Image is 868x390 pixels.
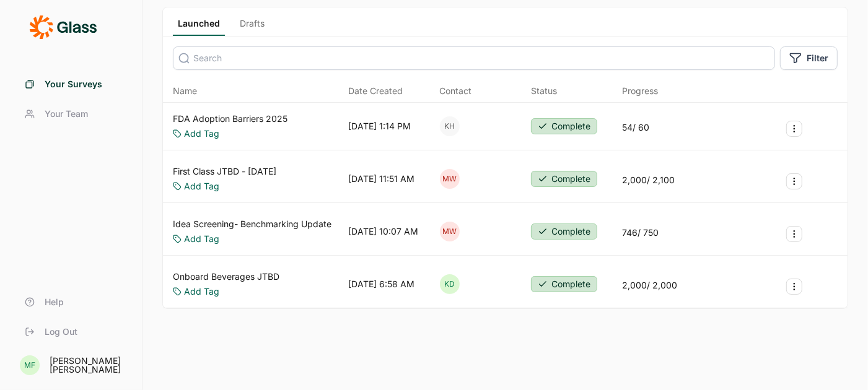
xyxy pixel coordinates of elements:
[235,17,270,36] a: Drafts
[807,52,828,64] span: Filter
[184,128,219,140] a: Add Tag
[623,85,659,97] div: Progress
[440,169,460,189] div: MW
[531,223,597,240] button: Complete
[173,218,331,230] a: Idea Screening- Benchmarking Update
[50,357,127,374] div: [PERSON_NAME] [PERSON_NAME]
[623,227,659,239] div: 746 / 750
[173,46,775,70] input: Search
[173,165,276,178] a: First Class JTBD - [DATE]
[786,121,802,137] button: Survey Actions
[173,85,197,97] span: Name
[531,85,557,97] div: Status
[440,222,460,241] div: MW
[184,233,219,245] a: Add Tag
[45,296,64,308] span: Help
[348,120,411,132] div: [DATE] 1:14 PM
[348,173,414,185] div: [DATE] 11:51 AM
[531,171,597,187] button: Complete
[623,174,675,186] div: 2,000 / 2,100
[348,85,403,97] span: Date Created
[173,17,225,36] a: Launched
[440,116,460,136] div: KH
[20,355,40,375] div: MF
[623,121,650,134] div: 54 / 60
[173,271,279,283] a: Onboard Beverages JTBD
[440,274,460,294] div: KD
[531,276,597,292] button: Complete
[45,108,88,120] span: Your Team
[786,279,802,295] button: Survey Actions
[173,113,287,125] a: FDA Adoption Barriers 2025
[348,278,414,290] div: [DATE] 6:58 AM
[531,118,597,134] button: Complete
[45,326,77,338] span: Log Out
[348,225,418,238] div: [DATE] 10:07 AM
[786,173,802,189] button: Survey Actions
[780,46,838,70] button: Filter
[45,78,102,90] span: Your Surveys
[184,180,219,193] a: Add Tag
[440,85,472,97] div: Contact
[184,285,219,298] a: Add Tag
[623,279,678,292] div: 2,000 / 2,000
[786,226,802,242] button: Survey Actions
